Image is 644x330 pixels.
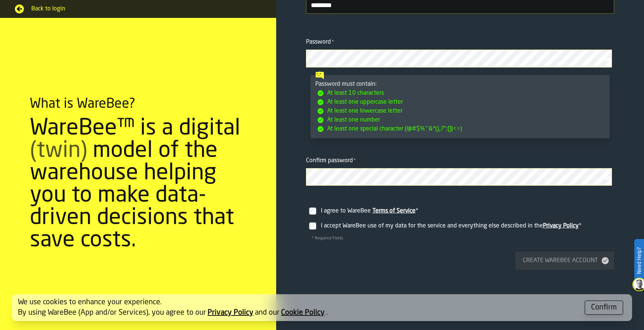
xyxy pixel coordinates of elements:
label: InputCheckbox-label-react-aria3775182229-:r1k: [306,198,614,219]
div: Create WareBee Account [520,256,601,265]
div: InputCheckbox-react-aria3775182229-:r1k: [319,205,613,217]
label: button-toolbar-Confirm password [306,156,614,186]
div: InputCheckbox-react-aria3775182229-:r1l: [319,220,613,232]
div: WareBee™ is a digital model of the warehouse helping you to make data-driven decisions that save ... [30,117,246,252]
span: Required [354,158,356,163]
label: Need Help? [635,240,643,282]
div: We use cookies to enhance your experience. By using WareBee (App and/or Services), you agree to o... [18,297,579,318]
button: button- [585,301,623,315]
div: Password [306,38,614,47]
button: button-Create WareBee Account [515,252,614,270]
div: I agree to WareBee * [321,207,611,216]
button: button-toolbar-Confirm password [604,174,613,182]
span: * Required Fields [306,236,349,241]
input: InputCheckbox-label-react-aria3775182229-:r1l: [309,222,316,230]
span: (twin) [30,140,87,162]
button: button-toolbar-Password [604,56,613,63]
a: Back to login [15,4,261,13]
div: Confirm password [306,156,614,165]
li: At least one lowercase letter [317,107,605,116]
label: button-toolbar-Password [306,38,614,67]
input: InputCheckbox-label-react-aria3775182229-:r1k: [309,207,316,215]
li: At least one special character (!@#$%^&*(),.?":{}|<>) [317,125,605,133]
a: Cookie Policy [281,309,325,317]
input: button-toolbar-Password [306,50,612,67]
a: Privacy Policy [208,309,253,317]
a: Privacy Policy [543,223,579,229]
div: Confirm [591,302,617,313]
li: At least one uppercase letter [317,98,605,107]
span: Back to login [31,4,261,13]
li: At least one number [317,116,605,125]
div: Password must contain: [315,80,605,133]
input: button-toolbar-Confirm password [306,168,612,186]
div: What is WareBee? [30,97,135,111]
div: alert-[object Object] [12,294,632,321]
div: I accept WareBee use of my data for the service and everything else described in the * [321,221,611,230]
a: Terms of Service [372,208,416,214]
label: InputCheckbox-label-react-aria3775182229-:r1l: [306,219,614,233]
span: Required [332,40,334,45]
li: At least 10 characters [317,89,605,98]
